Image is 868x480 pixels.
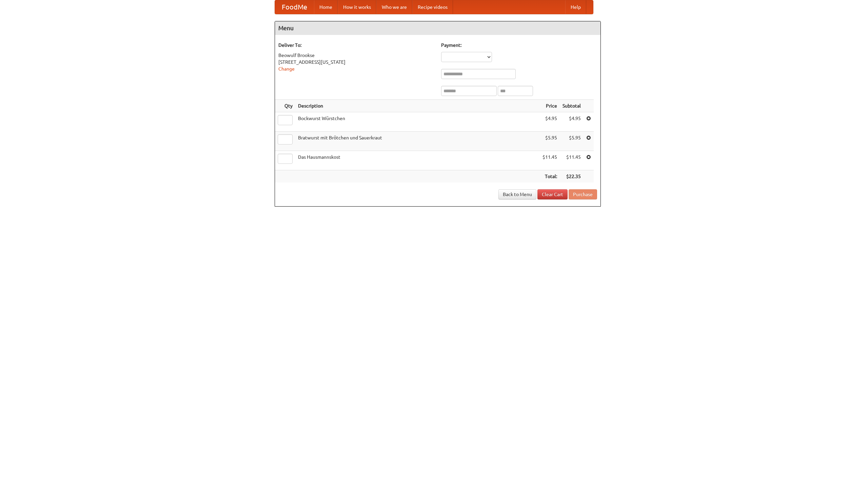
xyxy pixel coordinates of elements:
[295,112,540,132] td: Bockwurst Würstchen
[278,42,434,49] h5: Deliver To:
[569,189,597,199] button: Purchase
[560,100,584,112] th: Subtotal
[275,0,314,14] a: FoodMe
[412,0,453,14] a: Recipe videos
[278,52,434,59] div: Beowulf Brookse
[275,100,295,112] th: Qty
[441,42,597,49] h5: Payment:
[314,0,338,14] a: Home
[376,0,412,14] a: Who we are
[338,0,376,14] a: How it works
[565,0,586,14] a: Help
[540,170,560,183] th: Total:
[560,112,584,132] td: $4.95
[295,151,540,170] td: Das Hausmannskost
[278,59,434,65] div: [STREET_ADDRESS][US_STATE]
[540,132,560,151] td: $5.95
[540,100,560,112] th: Price
[295,100,540,112] th: Description
[498,189,536,199] a: Back to Menu
[560,132,584,151] td: $5.95
[540,112,560,132] td: $4.95
[560,170,584,183] th: $22.35
[560,151,584,170] td: $11.45
[537,189,568,199] a: Clear Cart
[295,132,540,151] td: Bratwurst mit Brötchen und Sauerkraut
[278,66,295,72] a: Change
[540,151,560,170] td: $11.45
[275,21,600,35] h4: Menu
